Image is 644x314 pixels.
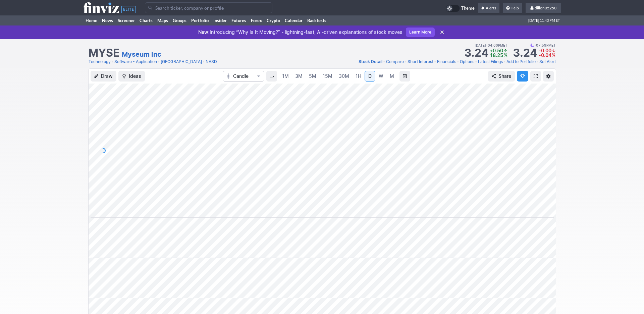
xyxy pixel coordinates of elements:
button: Ideas [118,71,145,82]
span: Latest Filings [478,59,503,64]
span: • [383,58,385,65]
a: Short Interest [408,58,433,65]
a: Groups [170,15,189,25]
button: Chart Settings [543,71,554,82]
span: Ideas [129,73,141,80]
a: Theme [446,5,475,12]
strong: 3.24 [513,48,537,58]
a: Financials [437,58,456,65]
a: Charts [137,15,155,25]
button: Interval [266,71,277,82]
span: Candle [233,73,254,80]
a: Calendar [282,15,305,25]
span: +0.50 [490,48,503,53]
span: • [457,58,459,65]
a: 30M [336,71,352,82]
span: W [379,73,383,79]
span: • [158,58,160,65]
a: Maps [155,15,170,25]
span: dillon05250 [535,5,556,10]
span: D [368,73,372,79]
span: New: [198,29,210,35]
a: Portfolio [189,15,211,25]
a: NASD [206,58,217,65]
a: Futures [229,15,249,25]
span: • [405,58,407,65]
span: Share [498,73,511,80]
span: • [111,58,114,65]
a: Stock Detail [359,58,382,65]
a: W [376,71,386,82]
span: -0.04 [539,52,551,58]
h1: MYSE [89,48,120,58]
span: [DATE] 11:43 PM ET [528,15,560,25]
a: Learn More [406,28,435,37]
span: 1M [282,73,289,79]
a: [GEOGRAPHIC_DATA] [161,58,202,65]
span: % [552,52,555,58]
button: Draw [91,71,116,82]
a: 15M [320,71,335,82]
a: Myseum Inc [122,50,161,59]
span: -0.0013000965118408203 [539,48,551,53]
span: 15M [323,73,332,79]
a: D [365,71,375,82]
span: • [203,58,205,65]
span: 18.25 [490,52,503,58]
span: 1H [356,73,361,79]
span: Stock Detail [359,59,382,64]
a: Home [83,15,100,25]
span: 5M [309,73,316,79]
button: Share [488,71,515,82]
span: M [390,73,394,79]
a: 3M [292,71,306,82]
a: Software - Application [114,58,157,65]
button: Chart Type [223,71,264,82]
p: Introducing “Why Is It Moving?” - lightning-fast, AI-driven explanations of stock moves [198,29,402,36]
a: 1M [279,71,292,82]
span: • [434,58,436,65]
a: Compare [386,58,404,65]
button: Range [399,71,410,82]
a: Insider [211,15,229,25]
span: Theme [461,5,475,12]
a: Fullscreen [530,71,541,82]
a: Crypto [264,15,282,25]
span: 30M [339,73,349,79]
a: Forex [249,15,264,25]
a: Options [460,58,474,65]
a: Help [503,3,522,13]
input: Search [145,2,272,13]
span: • [503,58,506,65]
a: News [100,15,115,25]
strong: 3.24 [464,48,488,58]
a: M [387,71,397,82]
a: Latest Filings [478,58,503,65]
span: Draw [101,73,113,80]
span: % [504,52,507,58]
span: • [475,58,477,65]
span: • [486,42,488,48]
a: 1H [353,71,364,82]
a: dillon05250 [526,3,561,13]
a: Backtests [305,15,329,25]
button: Explore new features [517,71,528,82]
span: [DATE] 04:00PM ET [475,42,507,48]
a: Technology [89,58,111,65]
span: 07:59PM ET [530,42,556,48]
a: 5M [306,71,319,82]
span: 3M [295,73,303,79]
span: • [536,58,539,65]
a: Screener [115,15,137,25]
span: • [534,42,536,48]
a: Set Alert [539,58,556,65]
a: Add to Portfolio [506,58,536,65]
a: Alerts [478,3,499,13]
